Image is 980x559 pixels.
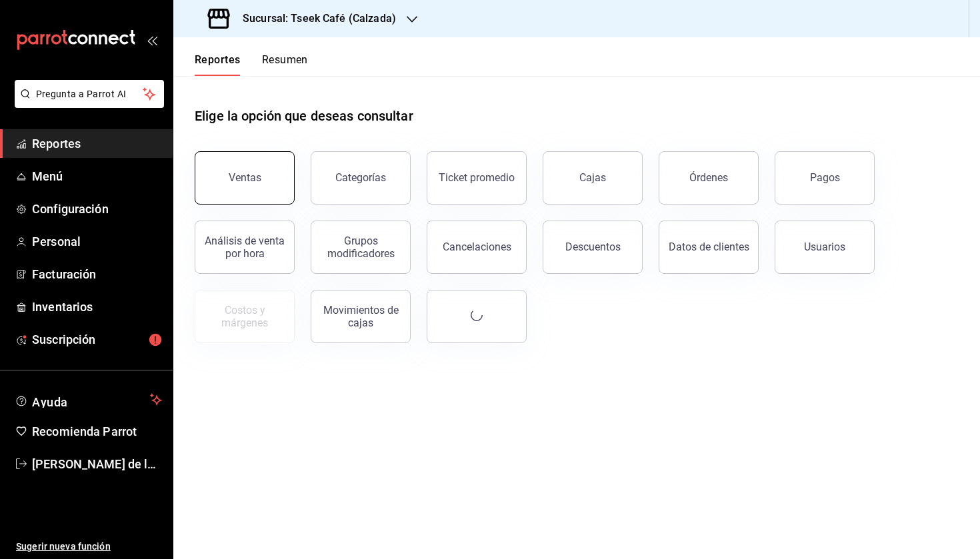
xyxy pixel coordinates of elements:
[543,221,643,274] button: Descuentos
[775,151,875,205] button: Pagos
[319,304,402,329] div: Movimientos de cajas
[311,221,411,274] button: Grupos modificadores
[669,241,749,253] div: Datos de clientes
[262,53,308,76] button: Resumen
[32,330,162,348] span: Suscripción
[319,235,402,260] div: Grupos modificadores
[659,221,759,274] button: Datos de clientes
[810,171,840,184] div: Pagos
[543,151,643,205] button: Cajas
[195,53,308,76] div: navigation tabs
[427,151,527,205] button: Ticket promedio
[659,151,759,205] button: Órdenes
[427,221,527,274] button: Cancelaciones
[579,171,606,184] div: Cajas
[229,171,261,184] div: Ventas
[15,80,164,108] button: Pregunta a Parrot AI
[804,241,845,253] div: Usuarios
[32,265,162,283] span: Facturación
[32,455,162,473] span: [PERSON_NAME] de la [PERSON_NAME]
[689,171,728,184] div: Órdenes
[195,151,295,205] button: Ventas
[203,304,286,329] div: Costos y márgenes
[32,298,162,316] span: Inventarios
[32,200,162,218] span: Configuración
[195,290,295,343] button: Contrata inventarios para ver este reporte
[32,135,162,153] span: Reportes
[195,106,413,126] h1: Elige la opción que deseas consultar
[32,167,162,185] span: Menú
[565,241,621,253] div: Descuentos
[203,235,286,260] div: Análisis de venta por hora
[311,290,411,343] button: Movimientos de cajas
[195,221,295,274] button: Análisis de venta por hora
[32,422,162,440] span: Recomienda Parrot
[32,233,162,251] span: Personal
[311,151,411,205] button: Categorías
[443,241,511,253] div: Cancelaciones
[9,97,164,111] a: Pregunta a Parrot AI
[32,392,145,408] span: Ayuda
[439,171,515,184] div: Ticket promedio
[195,53,241,76] button: Reportes
[147,35,157,45] button: open_drawer_menu
[335,171,386,184] div: Categorías
[775,221,875,274] button: Usuarios
[36,87,143,101] span: Pregunta a Parrot AI
[16,540,162,554] span: Sugerir nueva función
[232,11,396,27] h3: Sucursal: Tseek Café (Calzada)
